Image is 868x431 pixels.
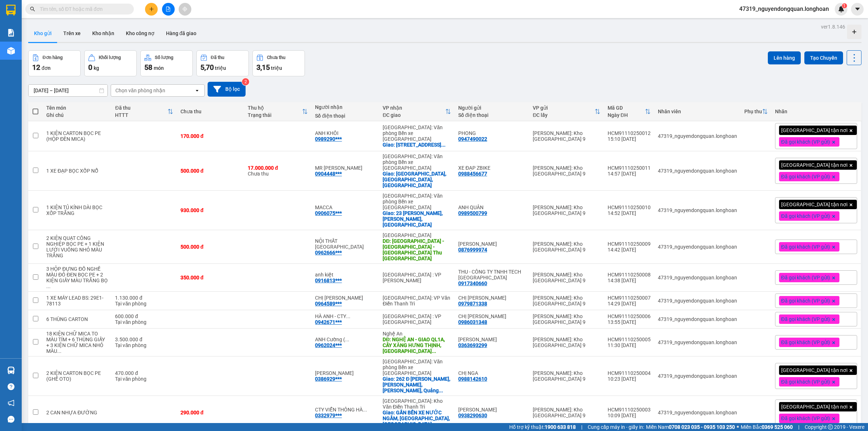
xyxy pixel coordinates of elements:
[608,247,651,253] div: 14:42 [DATE]
[140,50,193,76] button: Số lượng58món
[42,65,51,71] span: đơn
[458,130,526,136] div: PHONG
[646,423,735,431] span: Miền Nam
[854,6,861,12] span: caret-down
[432,348,436,354] span: ...
[608,112,645,118] div: Ngày ĐH
[533,204,600,216] div: [PERSON_NAME]: Kho [GEOGRAPHIC_DATA] 9
[533,130,600,142] div: [PERSON_NAME]: Kho [GEOGRAPHIC_DATA] 9
[315,130,375,136] div: ANH KHÔI
[781,403,847,410] span: [GEOGRAPHIC_DATA] tận nơi
[363,407,367,413] span: ...
[821,23,845,31] div: ver 1.8.146
[658,168,737,174] div: 47319_nguyendongquan.longhoan
[608,319,651,325] div: 13:55 [DATE]
[46,331,108,354] div: 18 KIỆN CHỮ MICA TO MÀU TÍM + 6 THÙNG GIẤY + 3 KIỆN CHỮ MICA NHỎ MÀU TÍM + 3 KIỆN NẸP DÀI (2 TRẮN...
[458,370,526,376] div: CHỊ NGA
[458,241,526,247] div: LÊ VĂN NGUYÊN
[46,316,108,322] div: 6 THÙNG CARTON
[200,63,214,72] span: 5,70
[658,244,737,250] div: 47319_nguyendongquan.longhoan
[120,25,160,42] button: Kho công nợ
[248,112,302,118] div: Trạng thái
[383,232,451,238] div: [GEOGRAPHIC_DATA]
[8,416,14,423] span: message
[608,342,651,348] div: 11:30 [DATE]
[46,235,108,258] div: 2 KIỆN QUẠT CÔNG NGHIỆP BỌC PE + 1 KIỆN LƯỚI VUÔNG NHỎ MÀU TRẮNG
[768,51,801,64] button: Lên hàng
[115,112,167,118] div: HTTT
[604,102,654,121] th: Toggle SortBy
[28,50,81,76] button: Đơn hàng12đơn
[46,295,108,307] div: 1 XE MÁY LEAD BS: 29E1-78113
[658,410,737,415] div: 47319_nguyendongquan.longhoan
[608,171,651,177] div: 14:57 [DATE]
[458,269,526,280] div: THU - CÔNG TY TNHH TECH GERMANY
[94,65,99,71] span: kg
[608,130,651,136] div: HCM91110250012
[46,410,108,415] div: 2 CAN NHỰA ĐƯỜNG
[458,247,487,253] div: 0876999974
[315,104,375,110] div: Người nhận
[781,201,847,208] span: [GEOGRAPHIC_DATA] tận nơi
[458,204,526,210] div: ANH QUÂN
[346,313,350,319] span: ...
[86,25,120,42] button: Kho nhận
[744,109,762,114] div: Phụ thu
[379,102,455,121] th: Toggle SortBy
[458,112,526,118] div: Số điện thoại
[383,142,451,148] div: Giao: SỐ 141 Đ HỒNG HẢI, TỔ 4, KHU 4C, HẠ LONG, QUẢNG NINH
[458,165,526,171] div: XE ĐẠP ZBIKE
[781,213,830,219] span: Đã gọi khách (VP gửi)
[851,3,864,16] button: caret-down
[608,295,651,301] div: HCM91110250007
[847,25,861,39] div: Tạo kho hàng mới
[345,337,349,342] span: ...
[154,65,164,71] span: món
[242,78,249,85] sup: 2
[533,370,600,382] div: [PERSON_NAME]: Kho [GEOGRAPHIC_DATA] 9
[46,283,51,289] span: ...
[533,241,600,253] div: [PERSON_NAME]: Kho [GEOGRAPHIC_DATA] 9
[383,112,445,118] div: ĐC giao
[608,165,651,171] div: HCM91110250011
[383,313,451,325] div: [GEOGRAPHIC_DATA] : VP [GEOGRAPHIC_DATA]
[57,348,61,354] span: ...
[533,165,600,177] div: [PERSON_NAME]: Kho [GEOGRAPHIC_DATA] 9
[46,130,108,142] div: 1 KIỆN CARTON BỌC PE (HỘP ĐÈN MICA)
[248,105,302,111] div: Thu hộ
[180,168,241,174] div: 500.000 đ
[608,407,651,413] div: HCM91110250003
[244,102,311,121] th: Toggle SortBy
[7,29,15,37] img: solution-icon
[315,295,375,301] div: CHỊ HƯƠNG
[180,133,241,139] div: 170.000 đ
[781,127,847,134] span: [GEOGRAPHIC_DATA] tận nơi
[99,55,121,60] div: Khối lượng
[458,407,526,413] div: NGUYỄN THỊ TÌNH
[383,337,451,354] div: DĐ: NGHỆ AN - GIAO QL1A, CÂY XĂNG HƯNG THỊNH, TP VINH
[533,295,600,307] div: [PERSON_NAME]: Kho [GEOGRAPHIC_DATA] 9
[115,313,173,319] div: 600.000 đ
[608,204,651,210] div: HCM91110250010
[658,109,737,114] div: Nhân viên
[29,85,107,96] input: Select a date range.
[804,51,843,64] button: Tạo Chuyến
[781,316,830,322] span: Đã gọi khách (VP gửi)
[608,313,651,319] div: HCM91110250006
[46,370,108,382] div: 2 KIỆN CARTON BỌC PE (GHẾ OTO)
[215,65,226,71] span: triệu
[315,204,375,210] div: MACCA
[439,388,443,393] span: ...
[180,275,241,280] div: 350.000 đ
[162,3,175,16] button: file-add
[8,400,14,406] span: notification
[46,105,108,111] div: Tên món
[32,63,40,72] span: 12
[608,272,651,278] div: HCM91110250008
[383,272,451,283] div: [GEOGRAPHIC_DATA] : VP [PERSON_NAME]
[458,280,487,286] div: 0917340660
[458,319,487,325] div: 0986031348
[155,55,173,60] div: Số lượng
[30,7,35,12] span: search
